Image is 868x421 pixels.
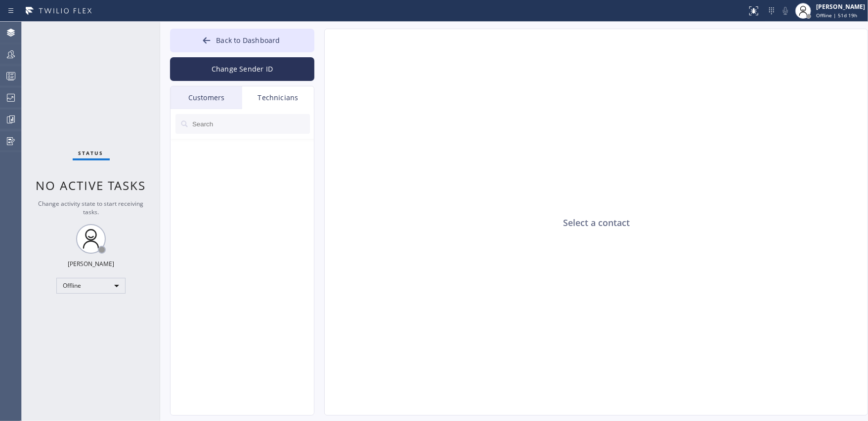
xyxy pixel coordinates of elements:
div: [PERSON_NAME] [816,2,865,11]
div: Offline [56,278,126,294]
button: Back to Dashboard [170,29,314,52]
span: No active tasks [36,177,146,193]
span: Offline | 51d 19h [816,12,857,19]
span: Change activity state to start receiving tasks. [39,199,144,216]
span: Status [79,150,104,156]
button: Change Sender ID [170,57,314,81]
div: [PERSON_NAME] [68,260,114,268]
input: Search [191,114,310,134]
div: Technicians [242,86,314,109]
div: Customers [171,86,242,109]
span: Back to Dashboard [216,36,280,45]
button: Mute [779,4,792,18]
